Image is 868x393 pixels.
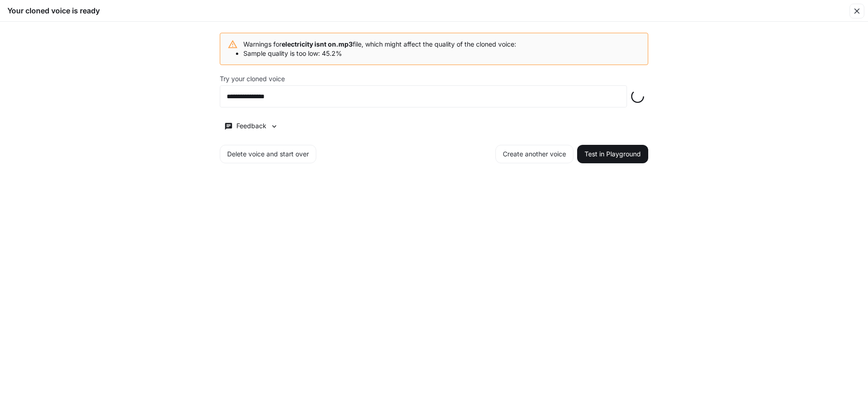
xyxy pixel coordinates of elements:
[243,36,516,62] div: Warnings for file, which might affect the quality of the cloned voice:
[577,145,648,163] button: Test in Playground
[282,40,353,48] b: electricity isnt on.mp3
[220,145,316,163] button: Delete voice and start over
[7,6,100,16] h5: Your cloned voice is ready
[220,76,285,82] p: Try your cloned voice
[495,145,573,163] button: Create another voice
[220,119,283,134] button: Feedback
[243,49,516,58] li: Sample quality is too low: 45.2%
